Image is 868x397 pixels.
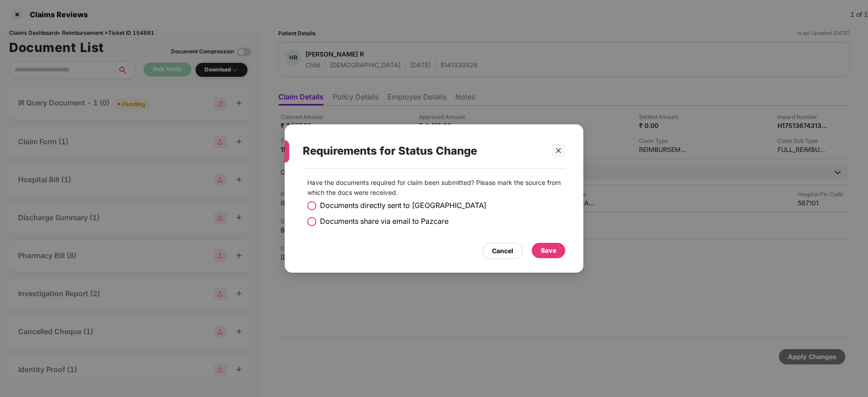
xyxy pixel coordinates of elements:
[320,200,486,211] span: Documents directly sent to [GEOGRAPHIC_DATA]
[307,178,561,198] p: Have the documents required for claim been submitted? Please mark the source from which the docs ...
[320,216,448,227] span: Documents share via email to Pazcare
[541,246,556,255] div: Save
[492,246,513,256] div: Cancel
[555,147,562,154] span: close
[303,133,544,169] div: Requirements for Status Change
